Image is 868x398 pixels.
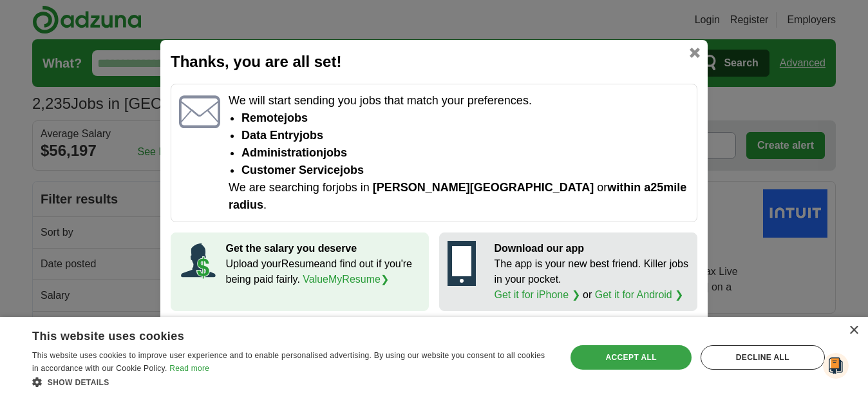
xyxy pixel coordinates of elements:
[595,289,684,300] a: Get it for Android ❯
[241,162,689,179] li: Customer Service jobs
[229,179,689,214] p: We are searching for jobs in or .
[48,378,109,387] span: Show details
[241,127,689,144] li: Data Entry jobs
[32,325,518,344] div: This website uses cookies
[241,144,689,162] li: Administration jobs
[226,256,421,287] p: Upload your Resume and find out if you're being paid fairly.
[495,241,690,256] p: Download our app
[226,241,421,256] p: Get the salary you deserve
[32,351,545,373] span: This website uses cookies to improve user experience and to enable personalised advertising. By u...
[171,50,697,73] h2: Thanks, you are all set!
[373,181,594,194] span: [PERSON_NAME][GEOGRAPHIC_DATA]
[241,109,689,127] li: Remote jobs
[495,289,580,300] a: Get it for iPhone ❯
[701,345,825,370] div: Decline all
[495,256,690,303] p: The app is your new best friend. Killer jobs in your pocket. or
[32,375,551,388] div: Show details
[229,181,686,211] span: within a 25 mile radius
[303,274,389,285] a: ValueMyResume❯
[229,92,689,109] p: We will start sending you jobs that match your preferences.
[849,326,858,336] div: Close
[571,345,691,370] div: Accept all
[169,364,209,373] a: Read more, opens a new window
